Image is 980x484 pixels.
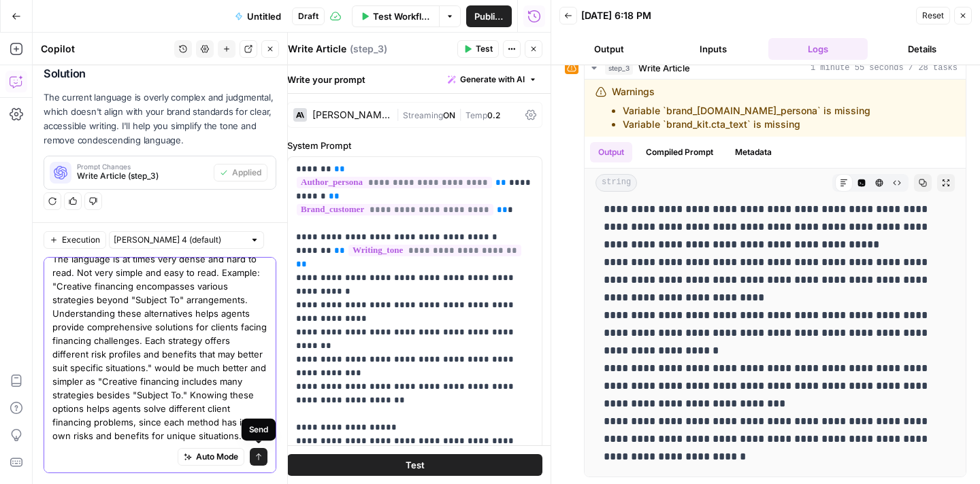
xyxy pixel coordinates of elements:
span: Generate with AI [460,73,525,86]
span: 0.2 [487,110,500,120]
button: Test [287,454,542,476]
button: Output [559,38,659,60]
span: Publish [474,10,504,23]
button: Metadata [727,142,780,162]
span: Temp [465,110,487,120]
h2: Solution [44,67,276,80]
li: Variable `brand_kit.cta_text` is missing [623,118,870,131]
span: Write Article [638,61,690,75]
button: Untitled [227,5,289,27]
span: Write Article (step_3) [77,170,208,182]
button: Test Workflow [352,5,439,27]
span: Test Workflow [373,10,431,23]
div: 1 minute 55 seconds / 28 tasks [585,80,966,477]
button: Output [590,142,632,162]
span: 1 minute 55 seconds / 28 tasks [811,62,958,74]
span: Applied [232,167,261,179]
p: The current language is overly complex and judgmental, which doesn't align with your brand standa... [44,90,276,148]
button: Auto Mode [178,448,244,466]
div: Send [248,423,268,436]
div: [PERSON_NAME] 4 [312,110,391,120]
div: Write your prompt [279,65,551,93]
button: Inputs [664,38,764,60]
span: | [396,107,403,121]
span: Execution [62,234,100,246]
button: Logs [768,38,868,60]
span: Streaming [403,110,443,120]
span: ( step_3 ) [350,42,387,56]
span: | [455,107,465,121]
span: step_3 [605,61,633,75]
div: Copilot [41,42,170,56]
button: Compiled Prompt [638,142,721,162]
span: Untitled [247,10,281,23]
span: Reset [922,10,944,22]
button: Reset [916,7,950,24]
textarea: Write Article [288,42,346,56]
span: Auto Mode [196,451,238,463]
span: Draft [298,10,318,22]
span: ON [443,110,455,120]
button: 1 minute 55 seconds / 28 tasks [585,57,966,79]
span: string [595,174,637,192]
span: Test [406,458,425,472]
button: Applied [214,164,267,181]
label: System Prompt [287,139,542,152]
button: Details [873,38,973,60]
textarea: The article ended up being way too long (4000 word). The language is at times very dense and hard... [52,211,267,443]
button: Generate with AI [442,71,542,88]
span: Test [476,43,493,55]
button: Execution [44,231,106,249]
span: Prompt Changes [77,163,208,170]
li: Variable `brand_[DOMAIN_NAME]_persona` is missing [623,104,870,118]
button: Publish [466,5,512,27]
input: Claude Sonnet 4 (default) [114,233,244,247]
div: Warnings [612,85,870,131]
button: Test [457,40,499,58]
